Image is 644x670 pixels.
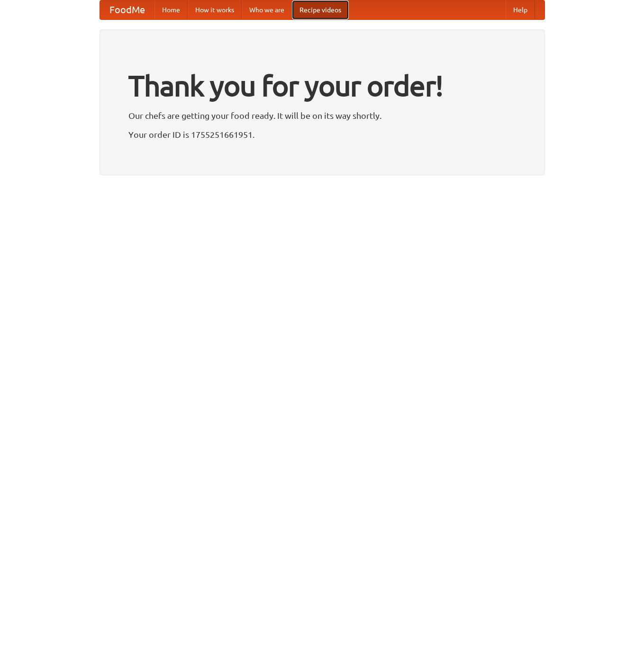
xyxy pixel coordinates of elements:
[100,0,154,19] a: FoodMe
[242,0,292,19] a: Who we are
[292,0,349,19] a: Recipe videos
[154,0,188,19] a: Home
[128,108,516,123] p: Our chefs are getting your food ready. It will be on its way shortly.
[128,127,516,142] p: Your order ID is 1755251661951.
[506,0,535,19] a: Help
[128,63,516,108] h1: Thank you for your order!
[188,0,242,19] a: How it works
